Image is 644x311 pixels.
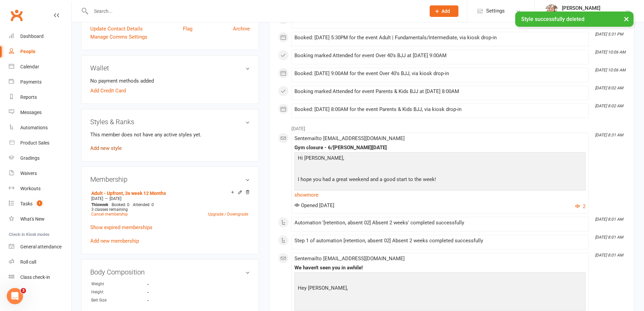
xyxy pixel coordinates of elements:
[9,44,71,59] a: People
[5,145,130,172] div: Jia says…
[9,135,71,151] a: Product Sales
[20,259,36,265] div: Roll call
[43,222,48,227] button: Start recording
[20,244,62,249] div: General attendance
[20,140,49,146] div: Product Sales
[9,120,71,135] a: Automations
[296,284,584,294] p: Hey [PERSON_NAME],
[595,86,623,90] i: [DATE] 8:02 AM
[9,166,71,181] a: Waivers
[90,145,122,151] a: Add new style
[294,238,586,244] div: Step 1 of automation [retention, absent 02] Absent 2 weeks completed successfully
[20,201,32,206] div: Tasks
[24,172,130,193] div: I'm just worried about losing his attendance if I delete his existing style.
[18,43,98,50] div: < Not at all satisfied
[10,222,16,227] button: Upload attachment
[33,8,46,15] p: Active
[20,274,50,280] div: Class check-in
[9,212,71,227] a: What's New
[133,202,154,207] span: Attended: 0
[20,110,42,115] div: Messages
[30,176,124,189] div: I'm just worried about losing his attendance if I delete his existing style.
[620,12,633,26] button: ×
[9,181,71,196] a: Workouts
[147,282,186,287] strong: -
[116,219,127,230] button: Send a message…
[5,98,130,145] div: Nagisa says…
[595,133,623,137] i: [DATE] 8:31 AM
[595,235,623,240] i: [DATE] 8:01 AM
[60,84,84,90] a: InMoment
[9,270,71,285] a: Class kiosk mode
[20,186,41,191] div: Workouts
[30,102,124,135] div: Hi [PERSON_NAME], his style is correct as "Brazilian Jiu Jitsu Adults" but I can't select Current...
[66,52,82,66] button: 4
[91,289,147,295] div: Height
[90,202,110,207] div: week
[294,107,586,112] div: Booked: [DATE] 8:00AM for the event Parents & Kids BJJ, via kiosk drop-in
[20,125,48,130] div: Automations
[147,298,186,303] strong: -
[4,3,17,16] button: go back
[119,3,131,15] div: Close
[90,268,250,276] h3: Body Composition
[208,212,248,217] a: Upgrade / Downgrade
[20,64,39,69] div: Calendar
[442,8,450,14] span: Add
[5,172,130,198] div: Nagisa says…
[5,3,130,98] div: Toby says…
[90,33,147,41] a: Manage Comms Settings
[106,3,119,16] button: Home
[91,212,128,217] a: Cancel membership
[9,254,71,270] a: Roll call
[294,220,586,226] div: Automation '[retention, absent 02] Absent 2 weeks' completed successfully
[21,222,27,227] button: Emoji picker
[147,290,186,295] strong: -
[9,151,71,166] a: Gradings
[294,265,586,271] div: We haven't seen you in awhile!
[296,175,584,185] p: I hope you had a great weekend and a good start to the week!
[9,74,71,90] a: Payments
[515,12,634,27] div: Style successfully deleted
[37,200,42,206] span: 1
[91,202,99,207] span: This
[90,131,250,139] p: This member does not have any active styles yet.
[32,222,38,227] button: Gif picker
[83,55,97,63] span: 5
[20,155,40,161] div: Gradings
[430,5,458,17] button: Add
[91,191,166,196] a: Adult - Upfront, 3x week 12 Months
[51,55,65,63] span: 3
[20,171,37,176] div: Waivers
[486,3,505,19] span: Settings
[35,55,49,63] span: 2
[20,49,35,54] div: People
[5,3,111,93] div: How satisfied are you with your Clubworx customer support?< Not at all satisfied12345Completely s...
[33,3,39,8] h1: Jia
[20,94,37,100] div: Reports
[294,71,586,76] div: Booked: [DATE] 9:00AM for the event Over 40's BJJ, via kiosk drop-in
[18,13,98,35] h2: How satisfied are you with your Clubworx customer support?
[90,238,139,244] a: Add new membership
[91,297,147,304] div: Belt Size
[562,5,625,11] div: [PERSON_NAME]
[294,202,334,208] span: Opened [DATE]
[19,55,33,63] span: 1
[91,207,128,212] span: 3 classes remaining
[18,52,34,66] button: 1
[562,11,625,17] div: Point of [GEOGRAPHIC_DATA]
[5,204,130,204] div: New messages divider
[595,68,625,72] i: [DATE] 10:06 AM
[91,281,147,287] div: Weight
[595,217,623,222] i: [DATE] 8:01 AM
[18,84,98,91] div: Powered by
[9,90,71,105] a: Reports
[6,207,129,219] textarea: Message…
[34,52,50,66] button: 2
[9,239,71,254] a: General attendance kiosk mode
[90,77,250,85] li: No payment methods added
[294,53,586,59] div: Booking marked Attended for event Over 40's BJJ at [DATE] 9:00AM
[7,288,23,304] iframe: Intercom live chat
[18,68,98,75] div: Completely satisfied >
[9,29,71,44] a: Dashboard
